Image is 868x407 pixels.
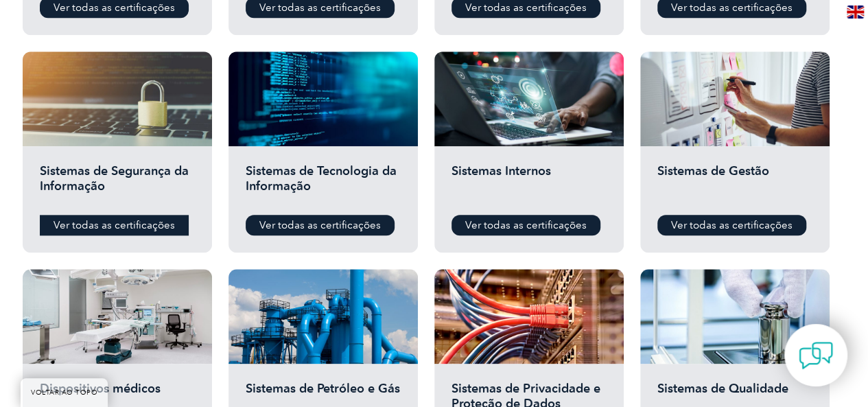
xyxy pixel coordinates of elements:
img: en [847,5,864,19]
font: Ver todas as certificações [465,219,587,231]
a: Ver todas as certificações [246,215,395,235]
font: Ver todas as certificações [54,219,175,231]
a: Ver todas as certificações [657,215,806,235]
a: VOLTAR AO TOPO [21,378,108,407]
img: contact-chat.png [799,338,833,373]
font: Sistemas de Petróleo e Gás [246,381,400,396]
font: Ver todas as certificações [259,1,381,14]
font: Ver todas as certificações [54,1,175,14]
a: Ver todas as certificações [40,215,189,235]
font: Ver todas as certificações [465,1,587,14]
a: Ver todas as certificações [451,215,600,235]
font: Ver todas as certificações [671,1,793,14]
font: Sistemas de Tecnologia da Informação [246,163,397,194]
font: Sistemas de Qualidade [657,381,788,396]
font: VOLTAR AO TOPO [31,388,97,397]
font: Ver todas as certificações [671,219,793,231]
font: Ver todas as certificações [259,219,381,231]
font: Sistemas de Gestão [657,163,769,178]
font: Sistemas de Segurança da Informação [40,163,189,194]
font: Sistemas Internos [451,163,551,178]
